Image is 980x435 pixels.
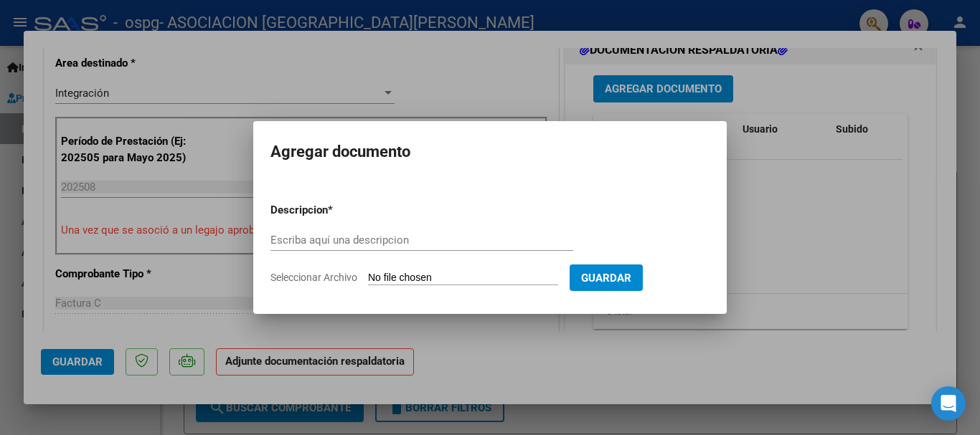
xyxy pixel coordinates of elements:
[931,386,966,421] div: Open Intercom Messenger
[581,272,631,285] span: Guardar
[270,138,710,166] h2: Agregar documento
[270,202,402,219] p: Descripcion
[570,264,643,291] button: Guardar
[270,272,357,283] span: Seleccionar Archivo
